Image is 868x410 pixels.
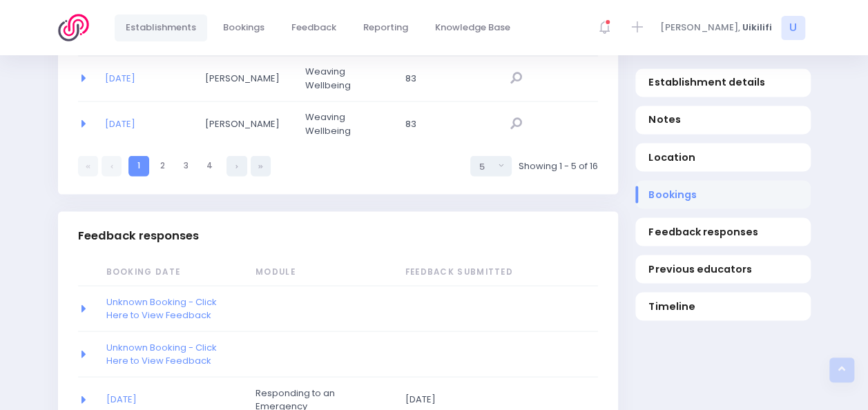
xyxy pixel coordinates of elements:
[176,155,196,175] a: 3
[126,21,196,35] span: Establishments
[470,155,512,175] button: Select page size
[635,144,811,172] a: Location
[363,21,408,35] span: Reporting
[648,299,797,313] span: Timeline
[405,117,481,131] span: 83
[105,72,135,85] a: [DATE]
[97,286,247,331] td: null
[505,68,528,90] a: View
[223,21,264,35] span: Bookings
[635,181,811,209] a: Bookings
[102,155,122,175] a: Previous
[660,21,740,35] span: [PERSON_NAME],
[635,218,811,246] a: Feedback responses
[226,155,247,175] a: Next
[106,392,137,405] a: [DATE]
[635,255,811,284] a: Previous educators
[648,225,797,240] span: Feedback responses
[396,101,496,146] td: 83
[105,117,135,130] a: [DATE]
[505,113,528,136] a: View
[255,266,372,278] span: Module
[781,16,805,40] span: U
[405,266,577,278] span: Feedback Submitted
[405,72,481,86] span: 83
[291,21,336,35] span: Feedback
[635,293,811,321] a: Timeline
[305,65,381,92] span: Weaving Wellbeing
[435,21,510,35] span: Knowledge Base
[78,228,199,242] h3: Feedback responses
[496,56,598,101] td: null
[153,155,173,175] a: 2
[352,14,420,41] a: Reporting
[405,392,577,406] span: [DATE]
[96,56,196,101] td: 2022-07-26 08:30:00
[106,266,223,278] span: Booking Date
[648,113,797,128] span: Notes
[648,150,797,165] span: Location
[496,101,598,146] td: null
[648,262,797,276] span: Previous educators
[106,340,217,367] a: Unknown Booking - Click Here to View Feedback
[648,76,797,90] span: Establishment details
[247,286,396,331] td: null
[296,101,396,146] td: Weaving Wellbeing
[396,286,597,331] td: 2019-11-26 00:00:00
[97,331,247,377] td: null
[247,331,396,377] td: null
[78,155,98,175] a: First
[479,159,494,173] div: 5
[742,21,772,35] span: Uikilifi
[648,188,797,202] span: Bookings
[635,69,811,97] a: Establishment details
[424,14,522,41] a: Knowledge Base
[196,101,296,146] td: Karl
[296,56,396,101] td: Weaving Wellbeing
[205,72,281,86] span: [PERSON_NAME]
[251,155,271,175] a: Last
[396,56,496,101] td: 83
[280,14,348,41] a: Feedback
[200,155,220,175] a: 4
[212,14,276,41] a: Bookings
[519,159,598,173] span: Showing 1 - 5 of 16
[635,106,811,135] a: Notes
[115,14,208,41] a: Establishments
[396,331,597,377] td: 2019-11-27 00:00:00
[196,56,296,101] td: Karl
[205,117,281,131] span: [PERSON_NAME]
[106,295,217,322] a: Unknown Booking - Click Here to View Feedback
[96,101,196,146] td: 2022-07-25 08:30:00
[128,155,148,175] a: 1
[305,110,381,137] span: Weaving Wellbeing
[58,14,97,41] img: Logo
